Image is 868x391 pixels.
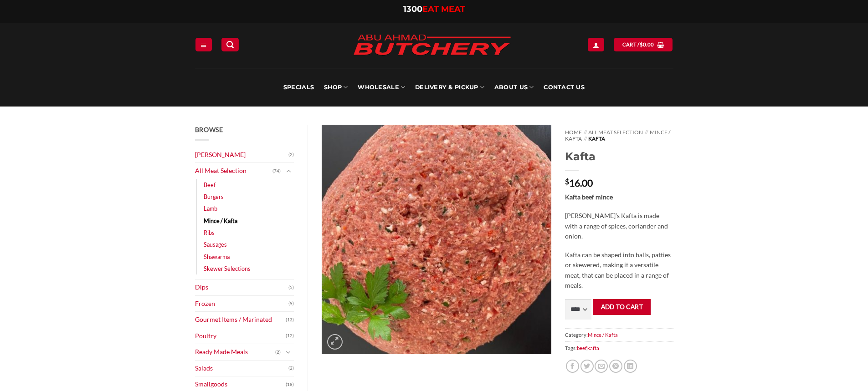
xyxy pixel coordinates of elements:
a: SHOP [324,68,348,107]
p: Kafta can be shaped into balls, patties or skewered, making it a versatile meat, that can be plac... [565,250,673,291]
a: About Us [494,68,534,107]
span: // [584,135,587,142]
a: Ribs [204,227,215,239]
span: (5) [288,281,294,295]
bdi: 16.00 [565,177,593,188]
a: Burgers [204,191,224,203]
a: Home [565,129,582,136]
span: (12) [286,329,294,343]
a: Salads [195,361,289,376]
a: Share on Twitter [580,360,594,373]
a: Gourmet Items / Marinated [195,312,286,328]
a: Mince / Kafta [565,129,670,142]
span: Tags: , [565,341,673,355]
bdi: 0.00 [640,41,654,47]
a: Lamb [204,203,217,214]
a: Ready Made Meals [195,344,276,360]
a: Dips [195,279,289,295]
span: (2) [275,345,281,359]
span: (9) [288,297,294,310]
a: Shawarma [204,251,230,263]
span: (74) [272,164,281,178]
button: Toggle [283,166,294,176]
a: Pin on Pinterest [609,360,622,373]
a: Menu [195,38,212,51]
a: Email to a Friend [595,360,608,373]
a: Frozen [195,296,289,312]
span: Category: [565,328,673,341]
span: 1300 [403,4,422,14]
span: (13) [286,313,294,327]
a: Mince / Kafta [588,332,618,338]
strong: Kafta beef mince [565,193,613,201]
a: kafta [587,345,599,351]
a: Mince / Kafta [204,215,237,227]
a: Search [221,38,239,51]
span: Cart / [622,41,654,49]
img: Abu Ahmad Butchery [345,28,519,63]
span: // [584,129,587,136]
span: EAT MEAT [422,4,465,14]
a: Share on Facebook [566,360,579,373]
img: Kafta [322,125,551,354]
a: beef [577,345,586,351]
a: Poultry [195,328,286,344]
a: Wholesale [358,68,405,107]
a: Zoom [327,334,343,350]
a: Contact Us [544,68,585,107]
a: Specials [283,68,314,107]
p: [PERSON_NAME]’s Kafta is made with a range of spices, coriander and onion. [565,211,673,242]
a: 1300EAT MEAT [403,4,465,14]
span: Browse [195,126,223,133]
button: Toggle [283,347,294,357]
span: // [645,129,648,136]
a: Share on LinkedIn [624,360,637,373]
a: View cart [614,38,673,51]
span: $ [565,178,569,185]
span: $ [640,41,643,49]
span: Kafta [588,135,605,142]
a: All Meat Selection [195,163,273,179]
a: Delivery & Pickup [415,68,484,107]
a: All Meat Selection [588,129,643,136]
span: (2) [288,361,294,375]
a: [PERSON_NAME] [195,147,289,163]
h1: Kafta [565,149,673,163]
a: Sausages [204,239,227,250]
span: (2) [288,148,294,162]
a: Login [588,38,604,51]
a: Beef [204,179,216,191]
a: Skewer Selections [204,263,251,274]
button: Add to cart [593,299,651,315]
